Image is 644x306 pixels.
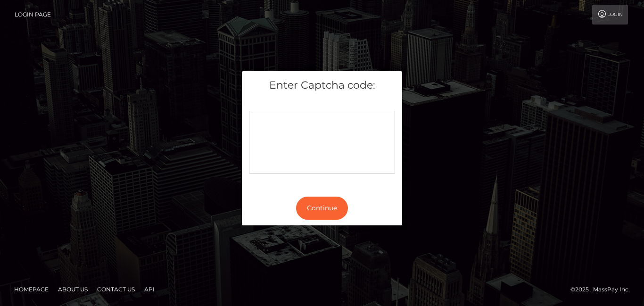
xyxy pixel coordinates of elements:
[249,78,395,93] h5: Enter Captcha code:
[10,282,52,297] a: Homepage
[249,111,395,174] div: Captcha widget loading...
[296,197,348,220] button: Continue
[54,282,91,297] a: About Us
[140,282,158,297] a: API
[592,5,628,25] a: Login
[570,284,637,295] div: © 2025 , MassPay Inc.
[93,282,139,297] a: Contact Us
[15,5,51,25] a: Login Page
